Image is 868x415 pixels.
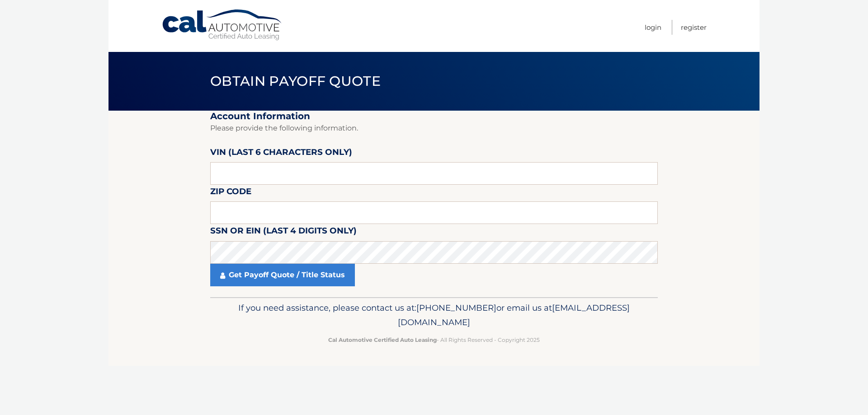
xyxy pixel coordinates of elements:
a: Get Payoff Quote / Title Status [210,264,355,286]
a: Register [681,20,707,35]
strong: Cal Automotive Certified Auto Leasing [328,336,437,343]
label: VIN (last 6 characters only) [210,145,352,162]
p: If you need assistance, please contact us at: or email us at [216,301,652,330]
a: Login [645,20,661,35]
h2: Account Information [210,111,658,122]
p: - All Rights Reserved - Copyright 2025 [216,335,652,345]
p: Please provide the following information. [210,122,658,135]
a: Cal Automotive [161,9,283,41]
label: SSN or EIN (last 4 digits only) [210,224,357,241]
span: [PHONE_NUMBER] [416,303,496,313]
span: Obtain Payoff Quote [210,73,381,89]
label: Zip Code [210,185,251,201]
